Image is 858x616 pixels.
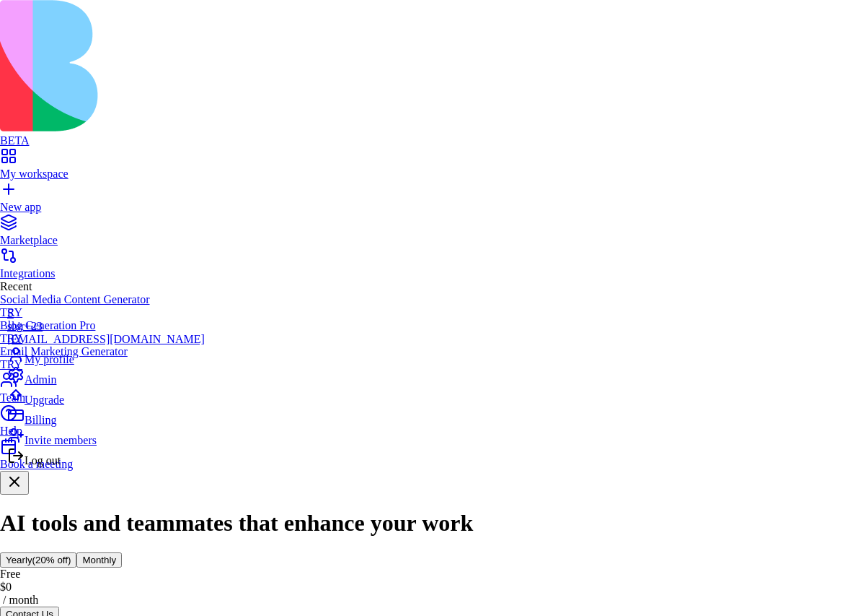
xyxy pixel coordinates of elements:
[25,394,64,406] span: Upgrade
[25,454,61,467] span: Log out
[25,414,56,426] span: Billing
[7,386,205,407] a: Upgrade
[7,333,205,346] div: [EMAIL_ADDRESS][DOMAIN_NAME]
[25,353,74,365] span: My profile
[7,427,205,447] a: Invite members
[7,407,205,427] a: Billing
[7,346,205,366] a: My profile
[7,366,205,386] a: Admin
[25,373,56,386] span: Admin
[7,307,205,346] a: Sshir+23[EMAIL_ADDRESS][DOMAIN_NAME]
[7,307,14,319] span: S
[25,434,97,446] span: Invite members
[7,320,205,333] div: shir+23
